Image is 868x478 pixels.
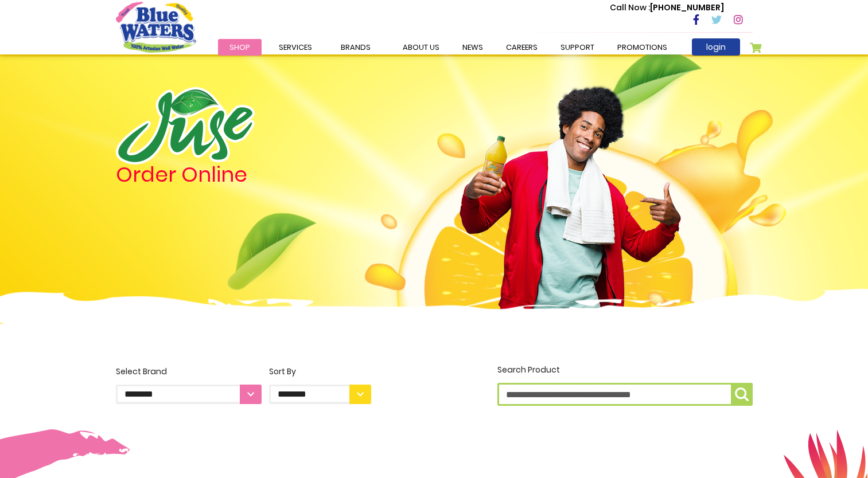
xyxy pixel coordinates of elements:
[451,39,495,56] a: News
[458,66,682,311] img: man.png
[341,42,371,53] span: Brands
[610,2,650,13] span: Call Now :
[269,366,371,378] div: Sort By
[735,387,749,401] img: search-icon.png
[606,39,679,56] a: Promotions
[116,164,371,185] h4: Order Online
[229,42,250,53] span: Shop
[497,383,753,406] input: Search Product
[495,39,549,56] a: careers
[269,385,371,404] select: Sort By
[497,364,753,406] label: Search Product
[692,38,740,56] a: login
[549,39,606,56] a: support
[731,383,753,406] button: Search Product
[116,366,262,404] label: Select Brand
[279,42,312,53] span: Services
[391,39,451,56] a: about us
[116,87,255,164] img: logo
[116,2,196,52] a: store logo
[610,2,724,14] p: [PHONE_NUMBER]
[116,385,262,404] select: Select Brand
